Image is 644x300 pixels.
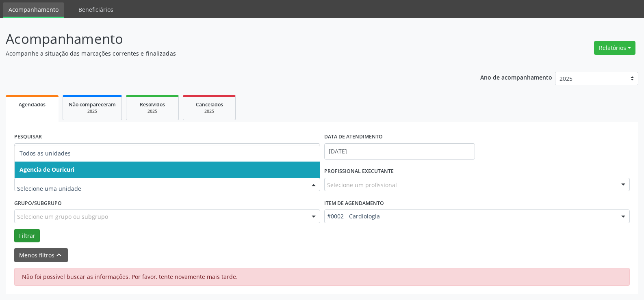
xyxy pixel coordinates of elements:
[19,101,46,108] span: Agendados
[14,229,40,243] button: Filtrar
[594,41,635,55] button: Relatórios
[14,248,68,262] button: Menos filtroskeyboard_arrow_up
[324,197,384,209] label: Item de agendamento
[14,197,62,209] label: Grupo/Subgrupo
[327,212,614,220] span: #0002 - Cardiologia
[324,143,475,160] input: Selecione um intervalo
[6,29,449,49] p: Acompanhamento
[140,101,165,108] span: Resolvidos
[20,149,71,157] span: Todos as unidades
[14,268,630,286] div: Não foi possível buscar as informações. Por favor, tente novamente mais tarde.
[196,101,223,108] span: Cancelados
[189,108,230,114] div: 2025
[3,2,64,18] a: Acompanhamento
[6,49,449,58] p: Acompanhe a situação das marcações correntes e finalizadas
[20,166,74,173] span: Agencia de Ouricuri
[54,250,63,259] i: keyboard_arrow_up
[324,131,383,143] label: DATA DE ATENDIMENTO
[480,72,552,82] p: Ano de acompanhamento
[14,143,320,160] input: Nome, código do beneficiário ou CPF
[17,212,108,221] span: Selecione um grupo ou subgrupo
[327,181,397,189] span: Selecione um profissional
[73,2,119,17] a: Beneficiários
[69,101,116,108] span: Não compareceram
[17,181,304,197] input: Selecione uma unidade
[69,108,116,114] div: 2025
[14,131,42,143] label: PESQUISAR
[324,165,394,178] label: PROFISSIONAL EXECUTANTE
[132,108,173,114] div: 2025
